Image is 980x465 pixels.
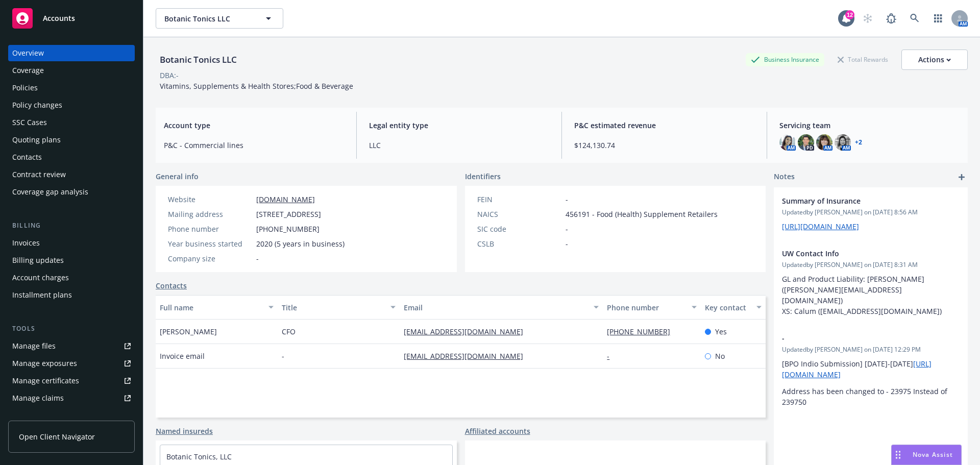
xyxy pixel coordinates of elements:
span: 2020 (5 years in business) [256,238,345,249]
button: Actions [901,50,968,70]
button: Full name [156,295,278,320]
div: Manage BORs [12,407,60,424]
span: Nova Assist [913,450,953,459]
div: SIC code [477,224,561,234]
div: Company size [168,253,252,264]
span: Notes [774,171,795,183]
a: Contract review [8,166,135,183]
div: Contract review [12,166,66,183]
span: [PHONE_NUMBER] [256,224,320,234]
a: Start snowing [857,8,878,29]
span: - [282,351,284,361]
span: - [566,238,568,249]
p: Address has been changed to - 23975 Instead of 239750 [782,386,960,407]
a: SSC Cases [8,114,135,131]
div: Website [168,194,252,205]
div: Overview [12,45,44,61]
div: Manage certificates [12,373,79,389]
div: NAICS [477,209,561,219]
a: Billing updates [8,252,135,268]
button: Phone number [603,295,700,320]
div: Summary of InsuranceUpdatedby [PERSON_NAME] on [DATE] 8:56 AM[URL][DOMAIN_NAME] [774,187,968,240]
span: Botanic Tonics LLC [164,13,253,24]
a: Overview [8,45,135,61]
a: Manage certificates [8,373,135,389]
div: CSLB [477,238,561,249]
div: Botanic Tonics LLC [156,53,241,66]
div: Installment plans [12,287,72,303]
span: Accounts [43,14,75,22]
a: Manage BORs [8,407,135,424]
p: GL and Product Liability: [PERSON_NAME] ([PERSON_NAME][EMAIL_ADDRESS][DOMAIN_NAME]) XS: Calum ([E... [782,274,960,316]
div: Account charges [12,270,69,286]
div: SSC Cases [12,114,47,131]
div: UW Contact InfoUpdatedby [PERSON_NAME] on [DATE] 8:31 AMGL and Product Liability: [PERSON_NAME] (... [774,240,968,325]
div: 12 [845,10,854,19]
a: Report a Bug [881,8,901,29]
span: Summary of Insurance [782,195,933,206]
a: [PHONE_NUMBER] [607,327,678,336]
div: Coverage gap analysis [12,184,88,200]
span: CFO [282,326,296,337]
span: - [566,224,568,234]
span: General info [156,171,199,182]
a: [URL][DOMAIN_NAME] [782,222,859,231]
span: UW Contact Info [782,248,933,259]
a: [EMAIL_ADDRESS][DOMAIN_NAME] [404,351,531,361]
a: Search [904,8,925,29]
a: Manage claims [8,390,135,406]
a: [EMAIL_ADDRESS][DOMAIN_NAME] [404,327,531,336]
span: Open Client Navigator [19,431,95,442]
div: Manage claims [12,390,64,406]
p: [BPO Indio Submission] [DATE]-[DATE] [782,358,960,380]
span: - [256,253,259,264]
img: photo [835,134,851,151]
span: Manage exposures [8,355,135,372]
a: Affiliated accounts [465,426,530,436]
div: Key contact [705,302,750,313]
span: Updated by [PERSON_NAME] on [DATE] 12:29 PM [782,345,960,354]
div: Phone number [607,302,685,313]
div: -Updatedby [PERSON_NAME] on [DATE] 12:29 PM[BPO Indio Submission] [DATE]-[DATE][URL][DOMAIN_NAME]... [774,325,968,415]
span: Invoice email [160,351,205,361]
a: Accounts [8,4,135,33]
div: Manage exposures [12,355,77,372]
span: 456191 - Food (Health) Supplement Retailers [566,209,718,219]
a: edit [933,248,945,260]
a: edit [933,195,945,208]
img: photo [798,134,814,151]
button: Nova Assist [891,445,962,465]
div: Policy changes [12,97,62,113]
span: $124,130.74 [574,140,754,151]
div: DBA: - [160,70,179,81]
span: Updated by [PERSON_NAME] on [DATE] 8:31 AM [782,260,960,270]
span: - [782,333,933,344]
span: Updated by [PERSON_NAME] on [DATE] 8:56 AM [782,208,960,217]
a: [DOMAIN_NAME] [256,194,315,204]
img: photo [816,134,832,151]
span: [STREET_ADDRESS] [256,209,321,219]
span: Account type [164,120,344,131]
span: Vitamins, Supplements & Health Stores;Food & Beverage [160,81,353,91]
a: Policy changes [8,97,135,113]
a: remove [947,195,960,208]
button: Email [400,295,603,320]
a: Invoices [8,235,135,251]
button: Key contact [701,295,766,320]
div: Full name [160,302,262,313]
div: Tools [8,324,135,334]
div: Mailing address [168,209,252,219]
div: Policies [12,80,38,96]
div: Phone number [168,224,252,234]
div: Billing [8,221,135,231]
span: Identifiers [465,171,501,182]
span: [PERSON_NAME] [160,326,217,337]
div: Invoices [12,235,40,251]
a: remove [947,248,960,260]
div: Contacts [12,149,42,165]
a: Coverage [8,62,135,79]
div: Business Insurance [746,53,824,66]
a: Botanic Tonics, LLC [166,452,232,461]
div: Quoting plans [12,132,61,148]
a: Contacts [156,280,187,291]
